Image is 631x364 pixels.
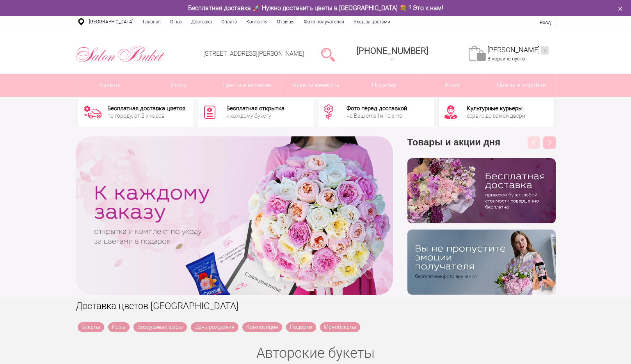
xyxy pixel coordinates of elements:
a: Авторские букеты [256,345,375,361]
h3: Товары и акции дня [407,136,556,158]
a: Контакты [242,16,272,28]
a: Букеты невесты [281,74,350,97]
span: В корзине пусто [487,56,525,62]
a: О нас [165,16,187,28]
a: Вход [540,19,551,25]
button: Next [543,136,556,149]
a: Подарки [350,74,418,97]
div: Фото перед доставкой [347,106,407,111]
a: Подарки [286,322,316,332]
div: по городу, от 2-х часов [107,113,185,118]
div: к каждому букету [226,113,284,118]
a: Уход за цветами [349,16,395,28]
a: Композиции [242,322,282,332]
div: Бесплатная открытка [226,106,284,111]
a: Доставка [187,16,217,28]
a: Цветы в коробке [487,74,555,97]
a: Фото получателей [299,16,349,28]
a: Монобукеты [320,322,360,332]
a: Воздушные шары [133,322,187,332]
a: День рождения [191,322,238,332]
img: hpaj04joss48rwypv6hbykmvk1dj7zyr.png.webp [407,158,556,223]
img: v9wy31nijnvkfycrkduev4dhgt9psb7e.png.webp [407,230,556,295]
a: Букеты [76,74,144,97]
div: сервис до самой двери [467,113,525,118]
img: Цветы Нижний Новгород [76,44,165,64]
a: Оплата [217,16,242,28]
a: [GEOGRAPHIC_DATA] [84,16,138,28]
ins: 0 [541,46,549,55]
div: Бесплатная доставка цветов [107,106,185,111]
h1: Доставка цветов [GEOGRAPHIC_DATA] [76,299,556,313]
a: Цветы в корзине [213,74,281,97]
a: Розы [144,74,213,97]
a: [STREET_ADDRESS][PERSON_NAME] [203,50,304,57]
a: Розы [108,322,130,332]
span: Кому [418,74,487,97]
div: [PHONE_NUMBER] [357,46,428,56]
a: Отзывы [272,16,299,28]
a: [PHONE_NUMBER] [352,43,433,65]
div: на Ваш email и по sms [347,113,407,118]
a: Букеты [78,322,104,332]
a: Главная [138,16,165,28]
div: Бесплатная доставка 🚀 Нужно доставить цветы в [GEOGRAPHIC_DATA] 💐 ? Это к нам! [70,4,562,12]
div: Культурные курьеры [467,106,525,111]
a: [PERSON_NAME] [487,46,549,55]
